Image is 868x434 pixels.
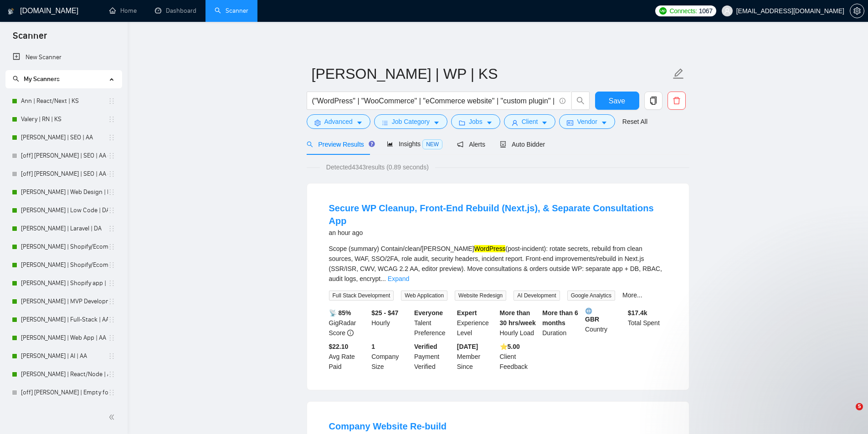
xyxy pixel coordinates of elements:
b: Expert [457,309,477,317]
span: search [13,76,19,82]
b: More than 30 hrs/week [500,309,536,327]
div: Scope (summary) Contain/clean/[PERSON_NAME] (post-incident): rotate secrets, rebuild from clean s... [329,244,667,284]
span: holder [108,225,115,232]
img: upwork-logo.png [659,7,667,15]
span: setting [314,119,321,126]
span: caret-down [356,119,363,126]
span: setting [850,7,864,15]
button: userClientcaret-down [504,114,556,129]
li: Anna | Low Code | DA [5,201,122,220]
b: Everyone [414,309,443,317]
button: copy [644,92,663,110]
div: Total Spent [626,308,669,338]
b: $25 - $47 [371,309,398,317]
span: holder [108,207,115,214]
span: double-left [108,413,118,422]
span: caret-down [601,119,607,126]
span: folder [459,119,465,126]
b: [DATE] [457,343,478,350]
li: Michael | MVP Development | AA [5,292,122,311]
a: [PERSON_NAME] | Shopify app | DA [21,274,108,292]
a: Reset All [622,117,647,127]
div: Payment Verified [412,342,455,372]
a: [PERSON_NAME] | Shopify/Ecom | DA [21,256,108,274]
span: My Scanners [24,75,60,83]
span: My Scanners [13,75,60,83]
a: Ann | React/Next | KS [21,92,108,110]
span: Detected 4343 results (0.89 seconds) [320,162,435,172]
span: info-circle [347,330,354,336]
div: Experience Level [455,308,498,338]
a: [PERSON_NAME] | Web Design | DA [21,183,108,201]
div: Hourly [370,308,412,338]
img: logo [8,4,14,19]
a: Company Website Re-build [329,421,447,431]
a: [off] [PERSON_NAME] | Empty for future | AA [21,383,108,402]
li: [off] Nick | SEO | AA - Strict, High Budget [5,147,122,165]
a: [PERSON_NAME] | SEO | AA [21,128,108,147]
a: [PERSON_NAME] | Web App | AA [21,329,108,347]
button: Save [595,92,639,110]
a: [PERSON_NAME] | Laravel | DA [21,220,108,238]
a: More... [622,291,642,299]
button: settingAdvancedcaret-down [307,114,370,129]
button: barsJob Categorycaret-down [374,114,447,129]
span: NEW [422,139,442,149]
span: caret-down [486,119,493,126]
a: setting [850,7,864,15]
span: caret-down [433,119,440,126]
a: [PERSON_NAME] | Full-Stack | AA [21,311,108,329]
input: Scanner name... [312,62,671,85]
span: holder [108,261,115,269]
a: [PERSON_NAME] | MVP Development | AA [21,292,108,311]
a: [off] [PERSON_NAME] | SEO | AA - Light, Low Budget [21,165,108,183]
li: Michael | React/Node | AA [5,365,122,383]
a: searchScanner [215,7,248,15]
a: [PERSON_NAME] | Low Code | DA [21,201,108,220]
span: search [572,97,589,105]
span: Vendor [577,117,597,127]
span: holder [108,298,115,305]
div: Tooltip anchor [368,140,376,148]
span: Full Stack Development [329,291,394,301]
li: [off] Nick | SEO | AA - Light, Low Budget [5,165,122,183]
span: Web Application [401,291,447,301]
span: bars [382,119,388,126]
span: holder [108,334,115,342]
span: Alerts [457,141,485,148]
span: delete [668,97,685,105]
span: 5 [856,403,863,410]
li: Michael | AI | AA [5,347,122,365]
b: 📡 85% [329,309,351,317]
span: Save [609,95,625,107]
span: holder [108,316,115,323]
span: holder [108,243,115,250]
button: folderJobscaret-down [451,114,500,129]
span: ... [380,275,386,282]
li: Valery | RN | KS [5,110,122,128]
li: Andrew | Shopify/Ecom | DA - lower requirements [5,238,122,256]
span: search [307,141,313,148]
b: Verified [414,343,437,350]
mark: WordPress [474,245,506,252]
span: holder [108,371,115,378]
span: Connects: [669,6,697,16]
a: homeHome [109,7,137,15]
div: Member Since [455,342,498,372]
div: an hour ago [329,227,667,238]
span: Jobs [469,117,483,127]
div: Country [583,308,626,338]
span: user [512,119,518,126]
span: holder [108,134,115,141]
div: Avg Rate Paid [327,342,370,372]
div: Company Size [370,342,412,372]
b: GBR [585,308,624,323]
span: Job Category [392,117,430,127]
a: [off] [PERSON_NAME] | SEO | AA - Strict, High Budget [21,147,108,165]
span: holder [108,170,115,178]
input: Search Freelance Jobs... [312,95,555,107]
span: Advanced [324,117,353,127]
a: [PERSON_NAME] | React/Node | AA [21,365,108,383]
span: info-circle [560,98,565,104]
span: 1067 [699,6,713,16]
